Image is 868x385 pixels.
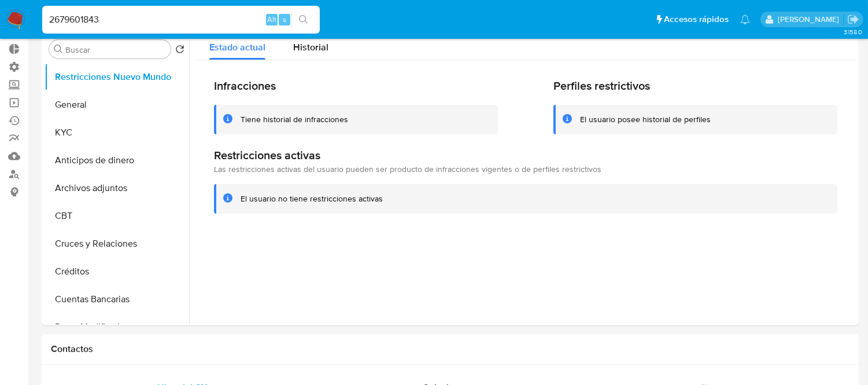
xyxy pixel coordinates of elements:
span: s [283,14,286,25]
a: Notificaciones [740,14,750,24]
button: CBT [45,202,189,230]
p: zoe.breuer@mercadolibre.com [778,14,843,25]
button: Cuentas Bancarias [45,285,189,313]
span: Accesos rápidos [664,13,729,25]
h1: Contactos [51,343,849,355]
button: Anticipos de dinero [45,146,189,174]
span: Alt [267,14,276,25]
button: General [45,91,189,119]
span: 3.158.0 [844,27,862,36]
button: KYC [45,119,189,146]
input: Buscar usuario o caso... [42,12,320,27]
button: Volver al orden por defecto [175,45,184,57]
a: Salir [847,13,859,25]
input: Buscar [65,45,166,55]
button: Créditos [45,258,189,285]
button: Datos Modificados [45,313,189,341]
button: Buscar [54,45,63,54]
button: Archivos adjuntos [45,174,189,202]
button: Cruces y Relaciones [45,230,189,258]
button: search-icon [291,12,315,28]
button: Restricciones Nuevo Mundo [45,63,189,91]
